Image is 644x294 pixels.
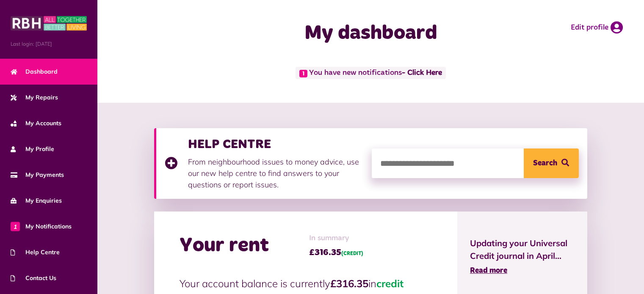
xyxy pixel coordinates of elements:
p: From neighbourhood issues to money advice, use our new help centre to find answers to your questi... [188,156,363,190]
span: £316.35 [309,246,363,259]
h3: HELP CENTRE [188,137,363,152]
strong: £316.35 [330,277,368,290]
h1: My dashboard [243,21,499,46]
span: 1 [11,222,20,231]
a: Updating your Universal Credit journal in April... Read more [470,237,575,277]
span: 1 [299,70,307,77]
span: Help Centre [11,248,60,257]
span: My Accounts [11,119,61,128]
span: In summary [309,233,363,244]
span: Last login: [DATE] [11,40,87,48]
span: Contact Us [11,274,56,283]
span: Dashboard [11,67,58,76]
span: (CREDIT) [341,251,363,256]
a: - Click Here [402,69,442,77]
span: credit [376,277,404,290]
p: Your account balance is currently in [180,276,432,291]
span: Updating your Universal Credit journal in April... [470,237,575,262]
span: My Notifications [11,222,72,231]
span: You have new notifications [296,67,446,79]
span: My Repairs [11,93,58,102]
img: MyRBH [11,15,87,32]
span: My Profile [11,145,54,154]
span: Read more [470,267,507,275]
button: Search [524,148,579,178]
span: My Payments [11,170,64,179]
a: Edit profile [571,21,623,34]
span: Search [533,148,557,178]
h2: Your rent [180,234,269,258]
span: My Enquiries [11,196,62,205]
